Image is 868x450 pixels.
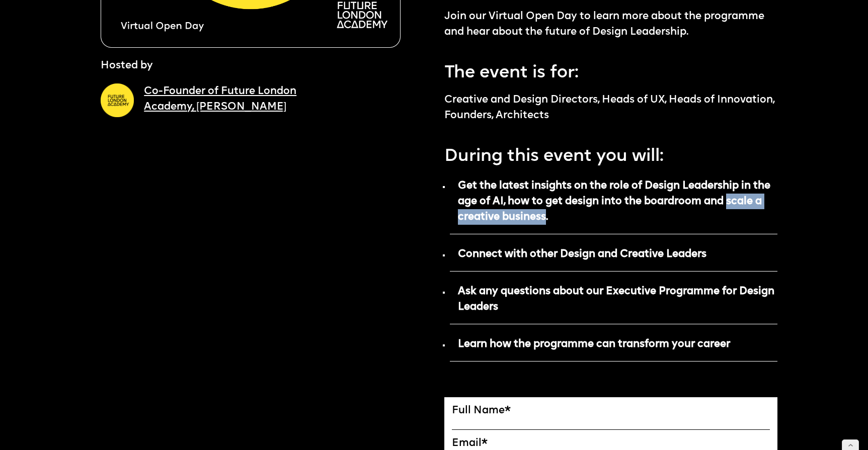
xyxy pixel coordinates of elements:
strong: Connect with other Design and Creative Leaders [458,249,706,259]
strong: Get the latest insights on the role of Design Leadership in the age of AI, how to get design into... [458,181,770,222]
strong: Learn how the programme can transform your career [458,339,730,349]
label: Email [452,437,770,450]
p: The event is for: [444,55,778,86]
a: Co-Founder of Future London Academy, [PERSON_NAME] [144,86,296,112]
img: A yellow circle with Future London Academy logo [101,83,134,117]
label: Full Name [452,405,770,417]
p: Creative and Design Directors, Heads of UX, Heads of Innovation, Founders, Architects [444,92,778,123]
p: Hosted by [101,58,153,73]
strong: Ask any questions about our Executive Programme for Design Leaders [458,286,774,312]
p: During this event you will: [444,138,778,170]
